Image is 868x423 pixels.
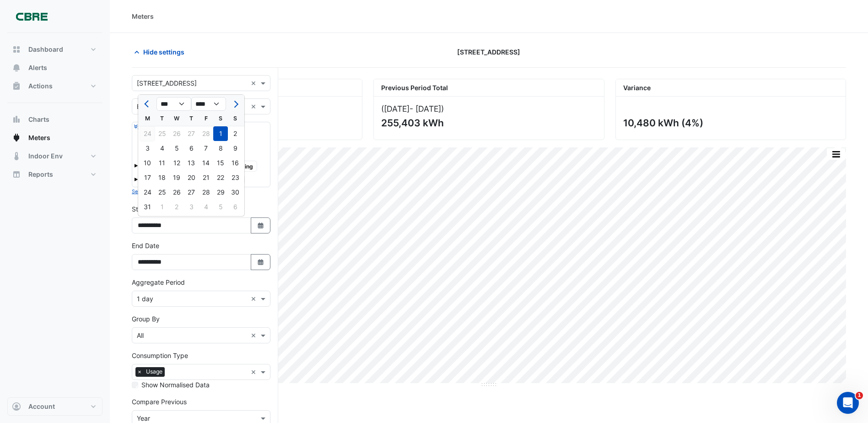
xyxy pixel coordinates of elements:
[184,126,199,141] div: 27
[251,331,259,340] span: Clear
[155,141,169,156] div: Tuesday, March 4, 2025
[169,200,184,214] div: 2
[199,156,213,170] div: 14
[228,200,243,214] div: 6
[140,170,155,185] div: 17
[12,45,21,54] app-icon: Dashboard
[132,277,185,287] label: Aggregate Period
[140,200,155,214] div: Monday, March 31, 2025
[169,200,184,214] div: Wednesday, April 2, 2025
[184,126,199,141] div: Thursday, February 27, 2025
[199,111,213,126] div: F
[132,187,173,195] button: Select Reportable
[251,367,259,377] span: Clear
[7,77,102,95] button: Actions
[374,79,604,97] div: Previous Period Total
[199,200,213,214] div: Friday, April 4, 2025
[140,170,155,185] div: Monday, March 17, 2025
[132,189,173,195] small: Select Reportable
[228,200,243,214] div: Sunday, April 6, 2025
[213,200,228,214] div: 5
[184,156,199,170] div: 13
[28,63,47,72] span: Alerts
[199,126,213,141] div: 28
[169,141,184,156] div: Wednesday, March 5, 2025
[827,148,845,160] button: More Options
[155,156,169,170] div: Tuesday, March 11, 2025
[184,185,199,200] div: Thursday, March 27, 2025
[213,156,228,170] div: Saturday, March 15, 2025
[169,170,184,185] div: Wednesday, March 19, 2025
[12,81,21,91] app-icon: Actions
[184,156,199,170] div: Thursday, March 13, 2025
[184,170,199,185] div: 20
[228,111,243,126] div: S
[228,141,243,156] div: Sunday, March 9, 2025
[457,47,520,57] span: [STREET_ADDRESS]
[169,126,184,141] div: Wednesday, February 26, 2025
[155,156,169,170] div: 11
[213,111,228,126] div: S
[169,126,184,141] div: 26
[155,126,169,141] div: Tuesday, February 25, 2025
[228,126,243,141] div: Sunday, March 2, 2025
[199,170,213,185] div: Friday, March 21, 2025
[28,170,53,179] span: Reports
[257,258,265,266] fa-icon: Select Date
[7,110,102,129] button: Charts
[7,165,102,184] button: Reports
[616,79,846,97] div: Variance
[251,102,259,111] span: Clear
[132,204,162,214] label: Start Date
[7,397,102,416] button: Account
[155,111,169,126] div: T
[12,152,21,161] app-icon: Indoor Env
[12,63,21,72] app-icon: Alerts
[169,141,184,156] div: 5
[213,141,228,156] div: 8
[169,170,184,185] div: 19
[12,170,21,179] app-icon: Reports
[140,156,155,170] div: 10
[28,402,55,411] span: Account
[213,141,228,156] div: Saturday, March 8, 2025
[199,170,213,185] div: 21
[213,185,228,200] div: Saturday, March 29, 2025
[199,185,213,200] div: Friday, March 28, 2025
[213,185,228,200] div: 29
[251,294,259,304] span: Clear
[184,111,199,126] div: T
[141,380,210,390] label: Show Normalised Data
[199,141,213,156] div: Friday, March 7, 2025
[140,126,155,141] div: 24
[7,129,102,147] button: Meters
[381,117,594,129] div: 255,403 kWh
[169,156,184,170] div: Wednesday, March 12, 2025
[199,126,213,141] div: Friday, February 28, 2025
[28,152,63,161] span: Indoor Env
[140,185,155,200] div: 24
[140,126,155,141] div: Monday, February 24, 2025
[28,115,49,124] span: Charts
[7,59,102,77] button: Alerts
[7,147,102,165] button: Indoor Env
[135,367,144,376] span: ×
[132,397,187,407] label: Compare Previous
[155,185,169,200] div: 25
[191,97,226,111] select: Select year
[140,111,155,126] div: M
[199,200,213,214] div: 4
[12,133,21,142] app-icon: Meters
[143,47,184,57] span: Hide settings
[155,170,169,185] div: 18
[213,156,228,170] div: 15
[199,141,213,156] div: 7
[140,200,155,214] div: 31
[155,126,169,141] div: 25
[12,115,21,124] app-icon: Charts
[228,170,243,185] div: Sunday, March 23, 2025
[230,97,241,111] button: Next month
[28,45,63,54] span: Dashboard
[140,141,155,156] div: Monday, March 3, 2025
[228,185,243,200] div: Sunday, March 30, 2025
